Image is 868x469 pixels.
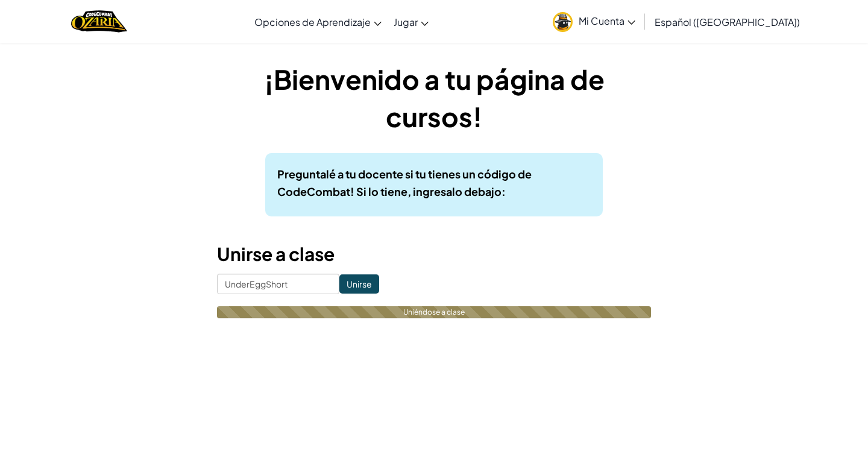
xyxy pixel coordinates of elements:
[217,60,651,135] h1: ¡Bienvenido a tu página de cursos!
[217,241,651,268] h3: Unirse a clase
[217,306,651,318] div: Uniéndose a clase
[339,274,379,294] input: Unirse
[655,16,800,28] span: Español ([GEOGRAPHIC_DATA])
[394,16,418,28] span: Jugar
[254,16,371,28] span: Opciones de Aprendizaje
[579,14,635,27] span: Mi Cuenta
[71,9,127,34] a: Ozaria by CodeCombat logo
[71,9,127,34] img: Home
[248,5,388,38] a: Opciones de Aprendizaje
[217,274,339,294] input: <Enter Class Code>
[553,12,573,32] img: avatar
[547,2,641,40] a: Mi Cuenta
[277,167,532,198] b: Preguntalé a tu docente si tu tienes un código de CodeCombat! Si lo tiene, ingresalo debajo:
[649,5,806,38] a: Español ([GEOGRAPHIC_DATA])
[388,5,435,38] a: Jugar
